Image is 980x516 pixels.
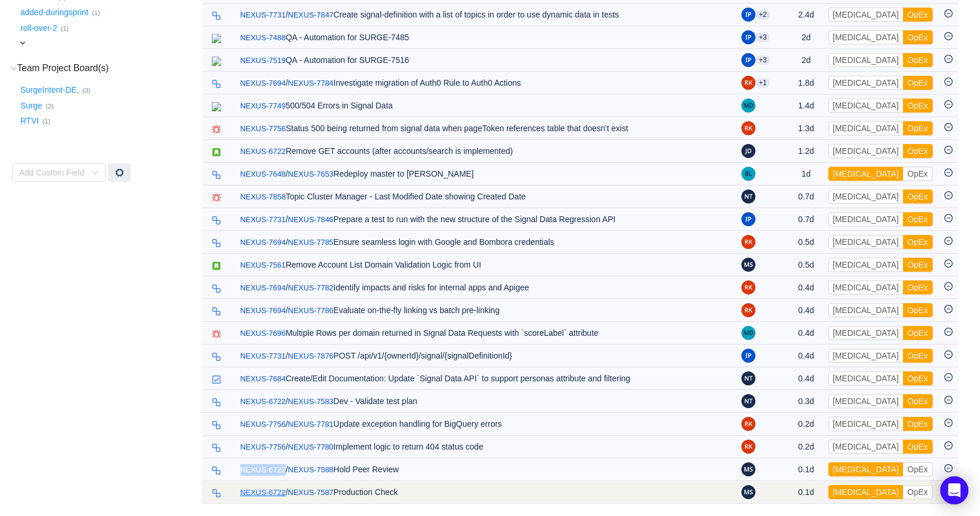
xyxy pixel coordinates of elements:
[240,259,286,271] a: NEXUS-7561
[212,261,221,271] img: 10315
[828,189,904,203] button: [MEDICAL_DATA]
[212,216,221,225] img: 10316
[18,19,61,37] button: roll-over-2
[903,8,933,22] button: OpEx
[741,326,755,340] img: MD
[235,413,736,436] td: Update exception handling for BigQuery errors
[741,462,755,476] img: MS
[828,462,904,476] button: [MEDICAL_DATA]
[240,328,286,339] a: NEXUS-7696
[944,55,953,63] i: icon: minus-circle
[212,398,221,407] img: 10316
[240,214,286,226] a: NEXUS-7731
[288,78,334,89] a: NEXUS-7784
[240,123,286,135] a: NEXUS-7756
[212,79,221,89] img: 10316
[828,258,904,272] button: [MEDICAL_DATA]
[240,396,286,408] a: NEXUS-6722
[944,373,953,381] i: icon: minus-circle
[944,9,953,17] i: icon: minus-circle
[790,72,822,94] td: 1.8d
[944,441,953,450] i: icon: minus-circle
[212,148,221,157] img: 10315
[790,299,822,322] td: 0.4d
[235,26,736,49] td: QA - Automation for SURGE-7485
[240,283,288,292] span: /
[828,349,904,363] button: [MEDICAL_DATA]
[240,396,288,406] span: /
[903,212,933,226] button: OpEx
[903,394,933,408] button: OpEx
[235,458,736,481] td: Hold Peer Review
[944,350,953,359] i: icon: minus-circle
[288,169,334,180] a: NEXUS-7653
[903,485,933,499] button: OpEx
[828,303,904,317] button: [MEDICAL_DATA]
[288,441,334,453] a: NEXUS-7780
[240,191,286,203] a: NEXUS-7858
[741,485,755,499] img: MS
[235,163,736,185] td: Redeploy master to [PERSON_NAME]
[288,419,334,430] a: NEXUS-7781
[45,103,54,110] small: (2)
[944,214,953,222] i: icon: minus-circle
[212,284,221,293] img: 10316
[235,299,736,322] td: Evaluate on-the-fly linking vs batch pre-linking
[235,72,736,94] td: Investigate migration of Auth0 Rule to Auth0 Actions
[741,394,755,408] img: NT
[741,280,755,294] img: RK
[903,462,933,476] button: OpEx
[903,144,933,158] button: OpEx
[288,464,334,476] a: NEXUS-7588
[82,87,90,94] small: (3)
[903,189,933,203] button: OpEx
[828,144,904,158] button: [MEDICAL_DATA]
[18,112,43,131] button: RTVI
[43,118,51,125] small: (1)
[755,33,771,42] aui-badge: +3
[755,10,771,19] aui-badge: +2
[235,322,736,345] td: Multiple Rows per domain returned in Signal Data Requests with `scoreLabel` attribute
[212,375,221,384] img: 10318
[903,258,933,272] button: OpEx
[240,487,286,499] a: NEXUS-6722
[92,9,100,16] small: (1)
[240,419,288,429] span: /
[903,121,933,135] button: OpEx
[741,212,755,226] img: IP
[240,215,288,224] span: /
[235,276,736,299] td: Identify impacts and risks for internal apps and Apigee
[212,102,221,111] img: 13501
[828,280,904,294] button: [MEDICAL_DATA]
[240,487,288,497] span: /
[240,32,286,44] a: NEXUS-7488
[212,329,221,339] img: 10303
[240,306,288,315] span: /
[903,326,933,340] button: OpEx
[944,328,953,336] i: icon: minus-circle
[790,163,822,185] td: 1d
[828,212,904,226] button: [MEDICAL_DATA]
[18,38,27,48] span: expand
[235,367,736,390] td: Create/Edit Documentation: Update `Signal Data API` to support personas attribute and filtering
[944,419,953,427] i: icon: minus-circle
[240,169,288,178] span: /
[828,30,904,44] button: [MEDICAL_DATA]
[235,436,736,458] td: Implement logic to return 404 status code
[790,208,822,231] td: 0.7d
[790,49,822,72] td: 2d
[828,121,904,135] button: [MEDICAL_DATA]
[940,476,968,504] div: Open Intercom Messenger
[288,350,334,362] a: NEXUS-7876
[741,53,755,67] img: IP
[288,305,334,317] a: NEXUS-7786
[903,349,933,363] button: OpEx
[240,351,288,360] span: /
[903,371,933,385] button: OpEx
[944,191,953,199] i: icon: minus-circle
[828,394,904,408] button: [MEDICAL_DATA]
[235,140,736,163] td: Remove GET accounts (after accounts/search is implemented)
[212,57,221,66] img: 13577
[212,11,221,20] img: 10316
[288,214,334,226] a: NEXUS-7846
